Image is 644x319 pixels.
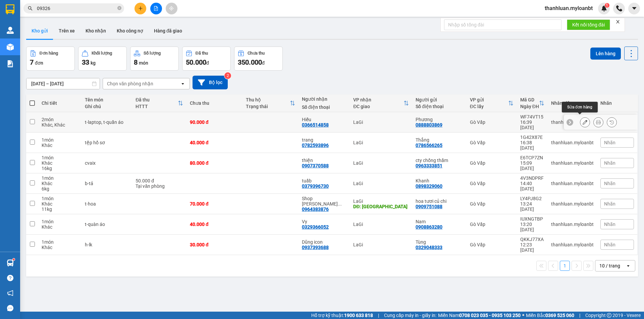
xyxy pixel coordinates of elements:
span: 1 [606,3,608,8]
div: Người nhận [302,96,346,102]
div: 6 kg [42,186,78,191]
div: Tên món [85,97,129,102]
div: thanhluan.myloanbt [551,160,594,166]
div: b-tả [85,181,129,186]
div: Gò Vấp [470,242,514,247]
div: Khác [42,181,78,186]
div: 12:23 [DATE] [520,242,544,253]
div: Nhãn [600,100,634,106]
div: LaGi [353,198,409,204]
span: Miền Nam [438,312,521,319]
div: Gò Vấp [470,160,514,166]
div: Khối lượng [92,51,112,56]
div: 1 món [42,239,78,245]
div: 0329366052 [302,224,329,230]
div: 50.000 đ [136,178,183,183]
div: 13:20 [DATE] [520,222,544,232]
div: cty chống thấm [416,158,463,163]
div: Khác [42,224,78,230]
div: Ngày ĐH [520,104,539,109]
div: Khác [42,245,78,250]
div: trang [302,137,346,143]
span: 50.000 [186,58,206,66]
div: 16:39 [DATE] [520,119,544,130]
div: Số lượng [144,51,161,56]
span: close [615,19,620,24]
button: Trên xe [53,23,80,39]
span: search [28,6,33,11]
div: Gò Vấp [470,222,514,227]
span: Kết nối tổng đài [572,21,605,28]
img: logo-vxr [6,4,14,14]
img: solution-icon [7,60,14,67]
div: thanhluan.myloanbt [551,242,594,247]
div: Mã GD [520,97,539,102]
span: notification [7,290,13,296]
div: Chọn văn phòng nhận [107,80,153,87]
span: kg [91,60,96,66]
div: LaGi [353,160,409,166]
div: Trạng thái [246,104,290,109]
sup: 2 [224,72,231,79]
span: 0968278298 [3,30,33,37]
span: copyright [607,313,611,318]
span: caret-down [631,5,637,11]
div: hoa tươi củ chi [416,198,463,204]
div: Đã thu [136,97,178,102]
strong: 1900 633 818 [344,313,373,318]
button: file-add [150,3,162,14]
div: Khác [42,201,78,207]
div: Shop Hoa Thanh Xuân [302,196,346,207]
div: Gò Vấp [470,181,514,186]
div: LaGi [353,181,409,186]
button: Kho nhận [80,23,111,39]
div: 0786566265 [416,143,442,148]
button: Hàng đã giao [149,23,187,39]
div: Phương [416,117,463,122]
th: Toggle SortBy [517,94,548,112]
div: 1G42X87E [520,135,544,140]
div: LaGi [353,119,409,125]
span: Nhãn [604,242,615,247]
span: đơn [35,60,43,66]
div: Nhân viên [551,100,594,106]
div: Ghi chú [85,104,129,109]
div: Sửa đơn hàng [580,117,590,127]
div: 40.000 đ [190,140,239,145]
div: 1 món [42,175,78,181]
button: 1 [560,261,570,271]
sup: 1 [605,3,609,8]
div: Người gửi [416,97,463,102]
span: Nhãn [604,140,615,145]
div: Số điện thoại [302,104,346,110]
div: 1 món [42,137,78,143]
button: Khối lượng33kg [78,47,127,71]
div: 80.000 đ [190,160,239,166]
div: Khác [42,143,78,148]
img: warehouse-icon [7,259,14,266]
div: DĐ: chợ tân an [353,204,409,209]
button: caret-down [628,3,640,14]
div: t-laptop, t-quần áo [85,119,129,125]
div: 14:40 [DATE] [520,181,544,191]
div: Dũng icon [302,239,346,245]
div: 0898329060 [416,183,442,189]
span: 1G42X87E [65,4,96,11]
div: Đơn hàng [40,51,58,56]
button: aim [166,3,177,14]
div: tệp hồ sơ [85,140,129,145]
div: QKKJ77XA [520,237,544,242]
div: thanhluan.myloanbt [551,222,594,227]
div: Chi tiết [42,100,78,106]
input: Tìm tên, số ĐT hoặc mã đơn [37,5,116,12]
div: HTTT [136,104,178,109]
div: 15:09 [DATE] [520,160,544,171]
span: Gò Vấp [70,43,91,50]
div: cvaix [85,160,129,166]
div: 90.000 đ [190,119,239,125]
div: LaGi [353,140,409,145]
div: 0937393688 [302,245,329,250]
div: t-quàn áo [85,222,129,227]
div: Vy [302,219,346,224]
span: đ [262,60,265,66]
